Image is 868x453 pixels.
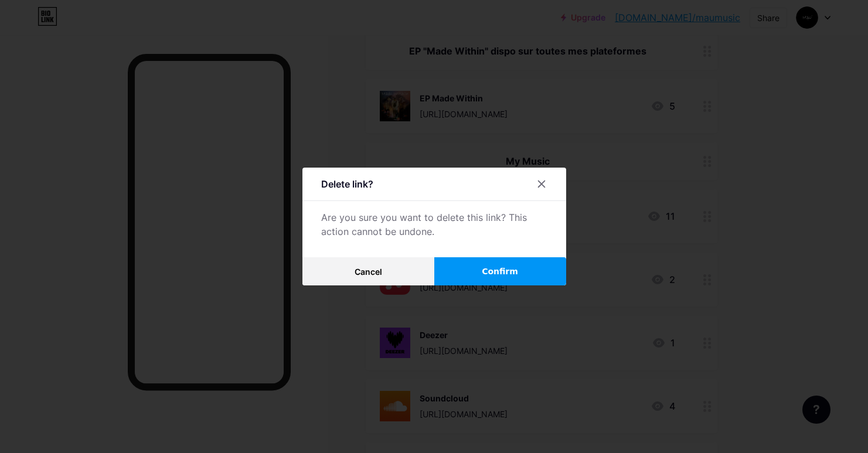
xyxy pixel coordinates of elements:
[434,257,566,285] button: Confirm
[321,210,547,239] div: Are you sure you want to delete this link? This action cannot be undone.
[321,177,373,191] div: Delete link?
[482,265,518,278] span: Confirm
[302,257,434,285] button: Cancel
[355,267,382,277] span: Cancel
